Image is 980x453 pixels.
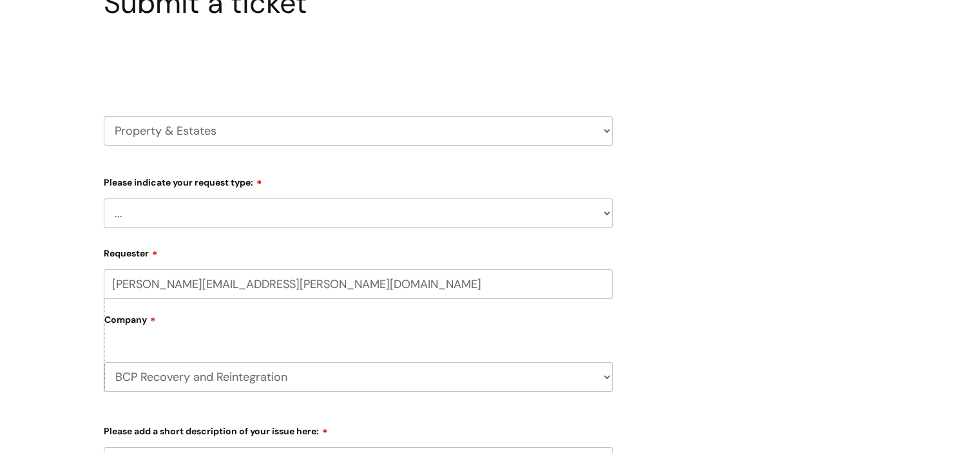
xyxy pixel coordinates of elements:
[104,244,613,259] label: Requester
[104,269,613,299] input: Email
[104,421,613,437] label: Please add a short description of your issue here:
[104,173,613,188] label: Please indicate your request type:
[104,310,613,339] label: Company
[104,50,613,74] h2: Select issue type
